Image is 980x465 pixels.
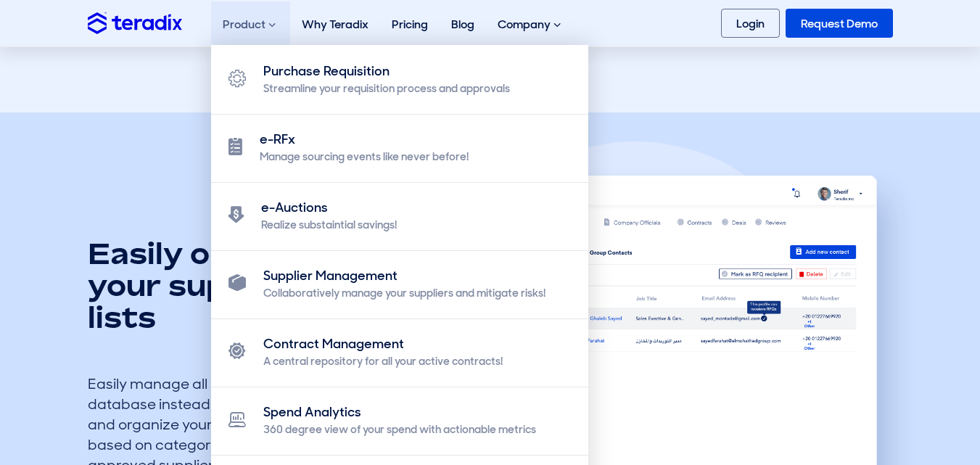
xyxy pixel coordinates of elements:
img: Teradix logo [88,12,182,33]
div: Realize substaintial savings! [261,218,397,233]
div: Collaboratively manage your suppliers and mitigate risks! [263,286,545,301]
a: Pricing [380,1,440,47]
a: Why Teradix [290,1,380,47]
a: Login [721,9,780,38]
a: Supplier Management Collaboratively manage your suppliers and mitigate risks! [211,250,588,319]
div: Supplier Management [263,266,545,286]
iframe: Chatbot [884,369,960,445]
div: Streamline your requisition process and approvals [263,81,510,96]
h2: Easily organize your suppliers' lists [88,237,342,333]
div: Product [211,1,290,48]
div: 360 degree view of your spend with actionable metrics [263,422,536,437]
a: Request Demo [786,9,893,38]
div: e-RFx [260,130,469,149]
div: A central repository for all your active contracts! [263,354,503,369]
a: e-RFx Manage sourcing events like never before! [211,113,588,183]
a: Contract Management A central repository for all your active contracts! [211,318,588,387]
div: e-Auctions [261,198,397,218]
div: Contract Management [263,334,503,354]
div: Purchase Requisition [263,62,510,81]
a: Blog [440,1,486,47]
a: Purchase Requisition Streamline your requisition process and approvals [211,45,588,115]
div: Manage sourcing events like never before! [260,149,469,165]
a: e-Auctions Realize substaintial savings! [211,181,588,251]
div: Company [486,1,575,48]
a: Spend Analytics 360 degree view of your spend with actionable metrics [211,386,588,456]
div: Spend Analytics [263,403,536,422]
